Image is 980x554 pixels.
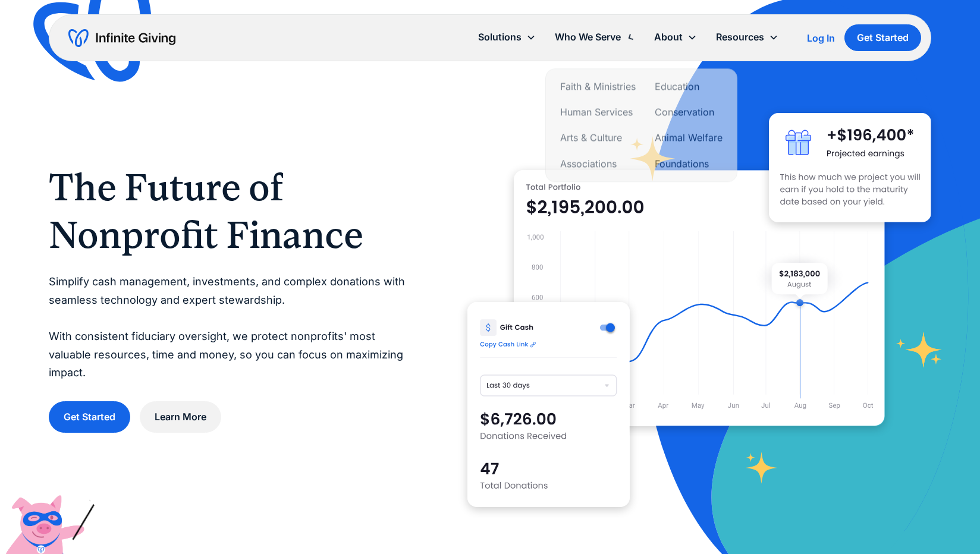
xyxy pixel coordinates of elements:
[68,29,175,48] a: home
[469,24,545,50] div: Solutions
[654,29,683,45] div: About
[140,401,221,433] a: Learn More
[807,33,835,43] div: Log In
[716,29,764,45] div: Resources
[655,79,723,95] a: Education
[545,69,737,182] nav: Who We Serve
[555,29,621,45] div: Who We Serve
[655,105,723,121] a: Conservation
[655,130,723,146] a: Animal Welfare
[49,163,420,259] h1: The Future of Nonprofit Finance
[478,29,522,45] div: Solutions
[49,401,130,433] a: Get Started
[560,156,636,172] a: Associations
[844,24,921,51] a: Get Started
[467,302,630,506] img: donation software for nonprofits
[896,332,943,368] img: fundraising star
[655,156,723,172] a: Foundations
[560,130,636,146] a: Arts & Culture
[706,24,788,50] div: Resources
[807,31,835,45] a: Log In
[645,24,706,50] div: About
[560,79,636,95] a: Faith & Ministries
[514,170,885,426] img: nonprofit donation platform
[49,273,420,382] p: Simplify cash management, investments, and complex donations with seamless technology and expert ...
[560,105,636,121] a: Human Services
[545,24,645,50] div: Who We Serve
